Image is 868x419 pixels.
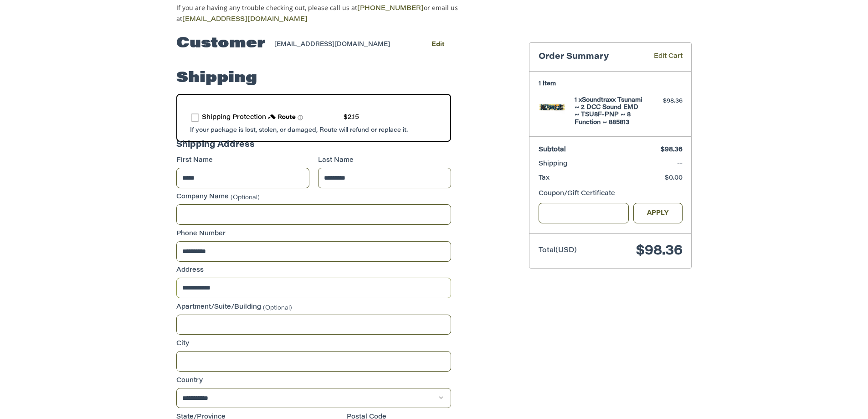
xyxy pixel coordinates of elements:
[424,38,451,51] button: Edit
[665,175,683,181] span: $0.00
[647,97,683,106] div: $98.36
[636,244,683,258] span: $98.36
[298,115,303,120] span: Learn more
[575,97,644,126] h4: 1 x Soundtraxx Tsunami ~ 2 DCC Sound EMD ~ TSU8F-PNP ~ 8 Function ~ 885813
[641,52,683,62] a: Edit Cart
[176,229,451,239] label: Phone Number
[176,192,451,202] label: Company Name
[176,139,255,156] legend: Shipping Address
[176,303,451,312] label: Apartment/Suite/Building
[318,156,451,166] label: Last Name
[539,203,629,223] input: Gift Certificate or Coupon Code
[274,40,407,49] div: [EMAIL_ADDRESS][DOMAIN_NAME]
[176,69,257,88] h2: Shipping
[357,5,424,12] a: [PHONE_NUMBER]
[263,305,292,310] small: (Optional)
[633,203,683,223] button: Apply
[202,114,266,121] span: Shipping Protection
[677,161,683,167] span: --
[539,189,683,199] div: Coupon/Gift Certificate
[539,161,567,167] span: Shipping
[539,147,566,153] span: Subtotal
[176,35,265,53] h2: Customer
[176,376,451,386] label: Country
[190,127,408,133] span: If your package is lost, stolen, or damaged, Route will refund or replace it.
[539,175,550,181] span: Tax
[661,147,683,153] span: $98.36
[231,195,260,201] small: (Optional)
[191,109,437,127] div: route shipping protection selector element
[176,339,451,349] label: City
[539,247,577,254] span: Total (USD)
[344,113,359,123] div: $2.15
[182,16,308,23] a: [EMAIL_ADDRESS][DOMAIN_NAME]
[176,156,309,166] label: First Name
[176,3,487,25] p: If you are having any trouble checking out, please call us at or email us at
[539,80,683,88] h3: 1 Item
[176,266,451,275] label: Address
[539,52,641,62] h3: Order Summary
